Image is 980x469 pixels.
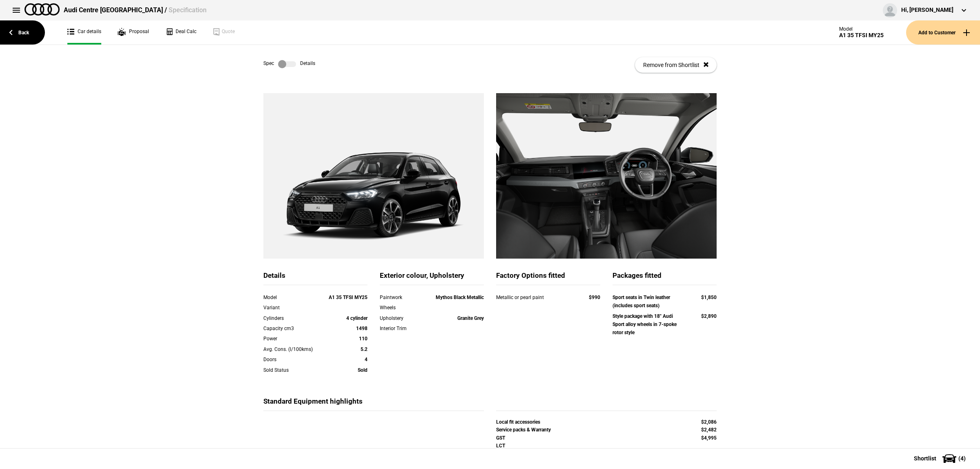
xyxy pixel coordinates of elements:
[263,397,484,411] div: Standard Equipment highlights
[914,456,936,461] span: Shortlist
[635,57,717,73] button: Remove from Shortlist
[263,335,326,343] div: Power
[380,271,484,285] div: Exterior colour, Upholstery
[380,293,421,301] div: Paintwork
[612,313,677,336] strong: Style package with 18" Audi Sport alloy wheels in 7-spoke rotor style
[359,336,367,342] strong: 110
[701,313,717,319] strong: $2,890
[24,3,60,16] img: audi.png
[612,271,717,285] div: Packages fitted
[701,435,717,441] strong: $4,995
[701,427,717,433] strong: $2,482
[263,293,326,301] div: Model
[263,345,326,353] div: Avg. Cons. (l/100kms)
[263,304,326,312] div: Variant
[839,26,884,32] div: Model
[906,20,980,45] button: Add to Customer
[346,315,367,321] strong: 4 cylinder
[358,367,367,373] strong: Sold
[701,419,717,425] strong: $2,086
[263,314,326,322] div: Cylinders
[165,20,196,45] a: Deal Calc
[380,324,421,333] div: Interior Trim
[380,314,421,322] div: Upholstery
[263,271,367,285] div: Details
[902,448,980,469] button: Shortlist(4)
[496,443,505,449] strong: LCT
[589,295,600,300] strong: $990
[496,419,540,425] strong: Local fit accessories
[839,32,884,39] div: A1 35 TFSI MY25
[329,295,367,300] strong: A1 35 TFSI MY25
[496,271,600,285] div: Factory Options fitted
[365,357,367,362] strong: 4
[263,366,326,374] div: Sold Status
[118,20,149,45] a: Proposal
[263,60,315,68] div: Spec Details
[263,355,326,364] div: Doors
[958,456,966,461] span: ( 4 )
[380,304,421,312] div: Wheels
[901,6,953,14] div: Hi, [PERSON_NAME]
[612,295,670,308] strong: Sport seats in Twin leather (includes sport seats)
[263,324,326,333] div: Capacity cm3
[457,315,484,321] strong: Granite Grey
[496,293,569,301] div: Metallic or pearl paint
[361,346,367,352] strong: 5.2
[436,295,484,300] strong: Mythos Black Metallic
[701,295,717,300] strong: $1,850
[496,427,551,433] strong: Service packs & Warranty
[496,435,505,441] strong: GST
[67,20,101,45] a: Car details
[64,6,207,15] div: Audi Centre [GEOGRAPHIC_DATA] /
[169,6,207,14] span: Specification
[356,326,367,331] strong: 1498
